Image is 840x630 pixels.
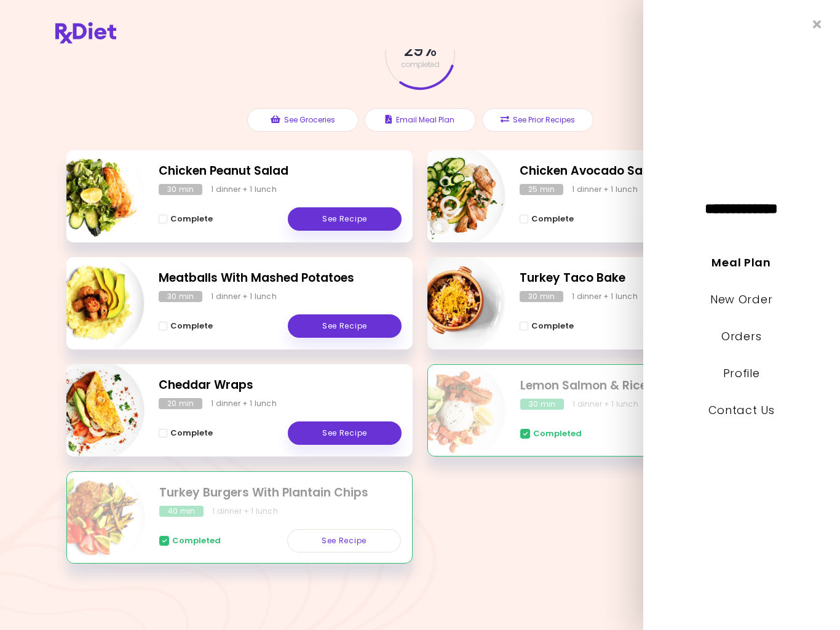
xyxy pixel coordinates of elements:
img: Info - Meatballs With Mashed Potatoes [42,252,145,354]
button: See Groceries [247,108,359,132]
img: RxDiet [55,22,116,44]
img: Info - Turkey Burgers With Plantain Chips [43,467,145,569]
img: Info - Cheddar Wraps [42,359,145,461]
div: 30 min [159,184,202,195]
div: 25 min [520,184,563,195]
button: Complete - Cheddar Wraps [159,426,213,441]
a: Meal Plan [712,255,771,270]
button: See Prior Recipes [482,108,593,132]
a: See Recipe - Meatballs With Mashed Potatoes [288,314,402,338]
h2: Cheddar Wraps [159,377,402,394]
h2: Lemon Salmon & Rice [520,377,762,395]
div: 1 dinner + 1 lunch [572,291,638,302]
span: completed [401,61,440,68]
a: See Recipe - Chicken Peanut Salad [288,207,402,231]
div: 1 dinner + 1 lunch [212,506,278,517]
button: Complete - Turkey Taco Bake [520,319,574,333]
div: 1 dinner + 1 lunch [573,399,638,410]
a: Contact Us [708,402,775,418]
img: Info - Chicken Avocado Salad [403,145,505,247]
span: Completed [533,429,582,439]
h2: Chicken Peanut Salad [159,162,402,180]
div: 1 dinner + 1 lunch [211,291,277,302]
div: 40 min [159,506,204,517]
i: Close [813,18,822,30]
h2: Turkey Taco Bake [520,269,763,287]
button: Complete - Chicken Avocado Salad [520,212,574,226]
div: 1 dinner + 1 lunch [211,398,277,409]
img: Info - Lemon Salmon & Rice [404,360,506,462]
div: 30 min [520,399,564,410]
span: Complete [170,321,213,331]
h2: Meatballs With Mashed Potatoes [159,269,402,287]
button: Complete - Chicken Peanut Salad [159,212,213,226]
span: Complete [170,428,213,438]
a: Profile [723,365,760,381]
div: 20 min [159,398,202,409]
span: Complete [531,214,574,224]
div: 30 min [520,291,563,302]
a: See Recipe - Turkey Burgers With Plantain Chips [287,529,401,552]
span: Complete [170,214,213,224]
button: Complete - Meatballs With Mashed Potatoes [159,319,213,333]
a: Orders [721,329,761,344]
button: Email Meal Plan [365,108,476,132]
span: Complete [531,321,574,331]
div: 30 min [159,291,202,302]
a: See Recipe - Cheddar Wraps [288,421,402,445]
a: New Order [710,292,772,307]
span: Completed [172,536,221,546]
div: 1 dinner + 1 lunch [572,184,638,195]
img: Info - Turkey Taco Bake [403,252,505,354]
h2: Chicken Avocado Salad [520,162,763,180]
div: 1 dinner + 1 lunch [211,184,277,195]
h2: Turkey Burgers With Plantain Chips [159,484,401,502]
span: 29 % [404,40,435,61]
img: Info - Chicken Peanut Salad [42,145,145,247]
